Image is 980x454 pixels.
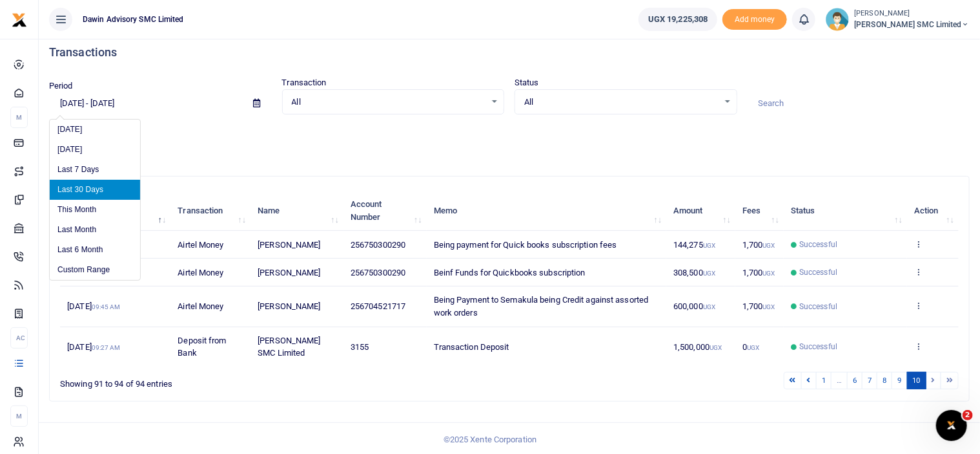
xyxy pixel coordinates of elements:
[50,260,140,280] li: Custom Range
[282,76,327,89] label: Transaction
[178,240,223,250] span: Airtel Money
[258,336,320,358] span: [PERSON_NAME] SMC Limited
[854,8,970,19] small: [PERSON_NAME]
[515,76,539,89] label: Status
[936,410,967,441] iframe: Intercom live chat
[673,268,715,277] span: 308,500
[49,45,970,59] h4: Transactions
[633,8,722,31] li: Wallet ballance
[427,191,666,231] th: Memo: activate to sort column ascending
[854,19,970,30] span: [PERSON_NAME] SMC Limited
[77,14,189,25] span: Dawin Advisory SMC Limited
[343,191,427,231] th: Account Number: activate to sort column ascending
[748,92,970,114] input: Search
[50,160,140,180] li: Last 7 Days
[50,120,140,140] li: [DATE]
[722,9,787,30] li: Toup your wallet
[742,240,775,250] span: 1,700
[49,92,243,114] input: select period
[666,191,735,231] th: Amount: activate to sort column ascending
[170,191,250,231] th: Transaction: activate to sort column ascending
[10,327,28,349] li: Ac
[826,8,849,31] img: profile-user
[92,344,121,351] small: 09:27 AM
[49,130,970,144] p: Download
[907,191,959,231] th: Action: activate to sort column ascending
[742,268,775,277] span: 1,700
[847,372,863,389] a: 6
[12,14,27,24] a: logo-small logo-large logo-large
[799,266,837,278] span: Successful
[963,410,973,420] span: 2
[703,303,715,310] small: UGX
[862,372,877,389] a: 7
[673,301,715,311] span: 600,000
[826,8,970,31] a: profile-user [PERSON_NAME] [PERSON_NAME] SMC Limited
[799,301,837,312] span: Successful
[907,372,926,389] a: 10
[50,220,140,240] li: Last Month
[258,301,320,311] span: [PERSON_NAME]
[351,240,405,250] span: 256750300290
[351,342,369,352] span: 3155
[67,301,120,311] span: [DATE]
[434,240,617,250] span: Being payment for Quick books subscription fees
[722,9,787,30] span: Add money
[742,301,775,311] span: 1,700
[50,180,140,200] li: Last 30 Days
[799,341,837,352] span: Successful
[703,242,715,249] small: UGX
[703,270,715,277] small: UGX
[351,268,405,277] span: 256750300290
[763,242,775,249] small: UGX
[648,13,708,26] span: UGX 19,225,308
[178,268,223,277] span: Airtel Money
[709,344,722,351] small: UGX
[292,96,486,109] span: All
[178,336,226,358] span: Deposit from Bank
[434,268,586,277] span: Beinf Funds for Quickbooks subscription
[524,96,719,109] span: All
[258,268,320,277] span: [PERSON_NAME]
[784,191,907,231] th: Status: activate to sort column ascending
[50,140,140,160] li: [DATE]
[638,8,717,31] a: UGX 19,225,308
[258,240,320,250] span: [PERSON_NAME]
[49,80,73,92] label: Period
[877,372,892,389] a: 8
[673,240,715,250] span: 144,275
[742,342,759,352] span: 0
[10,107,28,128] li: M
[60,371,429,391] div: Showing 91 to 94 of 94 entries
[892,372,907,389] a: 9
[816,372,832,389] a: 1
[10,405,28,427] li: M
[250,191,343,231] th: Name: activate to sort column ascending
[67,342,120,352] span: [DATE]
[178,301,223,311] span: Airtel Money
[351,301,405,311] span: 256704521717
[763,303,775,310] small: UGX
[673,342,722,352] span: 1,500,000
[763,270,775,277] small: UGX
[735,191,784,231] th: Fees: activate to sort column ascending
[722,14,787,23] a: Add money
[434,295,649,318] span: Being Payment to Semakula being Credit against assorted work orders
[92,303,121,310] small: 09:45 AM
[50,200,140,220] li: This Month
[12,12,27,28] img: logo-small
[50,240,140,260] li: Last 6 Month
[799,239,837,250] span: Successful
[747,344,759,351] small: UGX
[434,342,509,352] span: Transaction Deposit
